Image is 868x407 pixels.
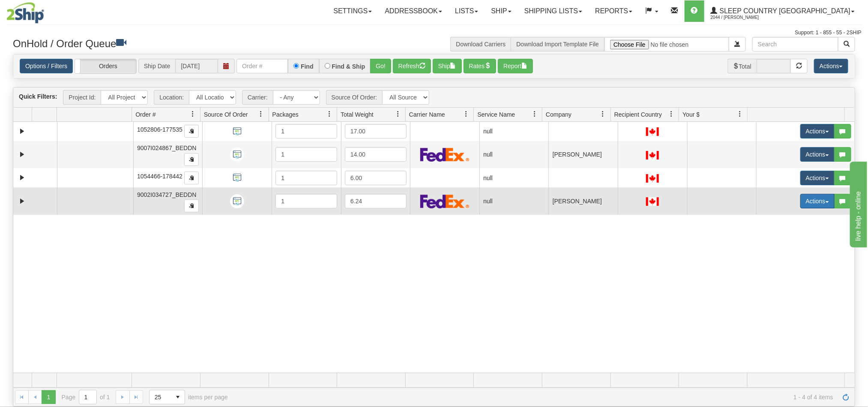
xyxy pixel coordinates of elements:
[839,390,853,404] a: Refresh
[614,110,662,119] span: Recipient Country
[171,390,185,404] span: select
[326,90,383,105] span: Source Of Order:
[19,92,57,101] label: Quick Filters:
[479,187,549,215] td: null
[370,59,391,73] button: Go!
[477,110,515,119] span: Service Name
[186,107,200,121] a: Order # filter column settings
[498,59,533,73] button: Report
[332,63,365,69] label: Find & Ship
[13,37,428,49] h3: OnHold / Order Queue
[79,390,96,404] input: Page 1
[17,196,27,207] a: Expand
[378,0,449,22] a: Addressbook
[149,390,228,404] span: items per page
[518,0,589,22] a: Shipping lists
[17,149,27,160] a: Expand
[800,194,835,208] button: Actions
[20,59,73,73] a: Options / Filters
[242,90,273,105] span: Carrier:
[646,151,659,160] img: CA
[6,2,44,24] img: logo2044.jpg
[75,59,136,73] label: Orders
[230,171,244,185] img: API
[449,0,485,22] a: Lists
[42,390,55,404] span: Page 1
[154,90,189,105] span: Location:
[718,7,850,15] span: Sleep Country [GEOGRAPHIC_DATA]
[800,147,835,162] button: Actions
[479,122,549,141] td: null
[456,41,506,48] a: Download Carriers
[664,107,679,121] a: Recipient Country filter column settings
[13,87,855,108] div: grid toolbar
[814,59,848,73] button: Actions
[230,124,244,139] img: API
[596,107,611,121] a: Company filter column settings
[184,125,199,138] button: Copy to clipboard
[272,110,299,119] span: Packages
[848,160,867,247] iframe: chat widget
[479,168,549,187] td: null
[711,13,775,22] span: 2044 / [PERSON_NAME]
[646,127,659,136] img: CA
[184,199,199,212] button: Copy to clipboard
[646,197,659,206] img: CA
[137,145,197,151] span: 9007I024867_BEDDN
[589,0,639,22] a: Reports
[301,63,314,69] label: Find
[548,187,618,215] td: [PERSON_NAME]
[63,90,101,105] span: Project Id:
[6,5,79,15] div: live help - online
[327,0,378,22] a: Settings
[527,107,542,121] a: Service Name filter column settings
[704,0,861,22] a: Sleep Country [GEOGRAPHIC_DATA] 2044 / [PERSON_NAME]
[548,141,618,169] td: [PERSON_NAME]
[341,110,374,119] span: Total Weight
[149,390,185,404] span: Page sizes drop down
[62,390,110,404] span: Page of 1
[393,59,431,73] button: Refresh
[727,59,757,73] span: Total
[464,59,497,73] button: Rates
[420,194,470,208] img: FedEx Express®
[479,141,549,169] td: null
[838,37,855,51] button: Search
[322,107,337,121] a: Packages filter column settings
[516,41,599,48] a: Download Import Template File
[137,126,183,133] span: 1052806-177535
[184,172,199,184] button: Copy to clipboard
[155,393,166,401] span: 25
[240,394,833,401] span: 1 - 4 of 4 items
[800,171,835,185] button: Actions
[459,107,473,121] a: Carrier Name filter column settings
[6,29,862,36] div: Support: 1 - 855 - 55 - 2SHIP
[204,110,248,119] span: Source Of Order
[682,110,700,119] span: Your $
[546,110,572,119] span: Company
[17,172,27,183] a: Expand
[230,148,244,162] img: API
[433,59,462,73] button: Ship
[752,37,838,51] input: Search
[254,107,269,121] a: Source Of Order filter column settings
[733,107,747,121] a: Your $ filter column settings
[485,0,518,22] a: Ship
[409,110,445,119] span: Carrier Name
[184,153,199,166] button: Copy to clipboard
[800,124,835,139] button: Actions
[646,174,659,183] img: CA
[138,59,175,73] span: Ship Date
[236,59,288,73] input: Order #
[135,110,156,119] span: Order #
[391,107,405,121] a: Total Weight filter column settings
[605,37,729,51] input: Import
[17,126,27,137] a: Expand
[420,148,470,162] img: FedEx Express®
[137,191,197,198] span: 9002I034727_BEDDN
[137,173,183,180] span: 1054466-178442
[230,194,244,208] img: API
